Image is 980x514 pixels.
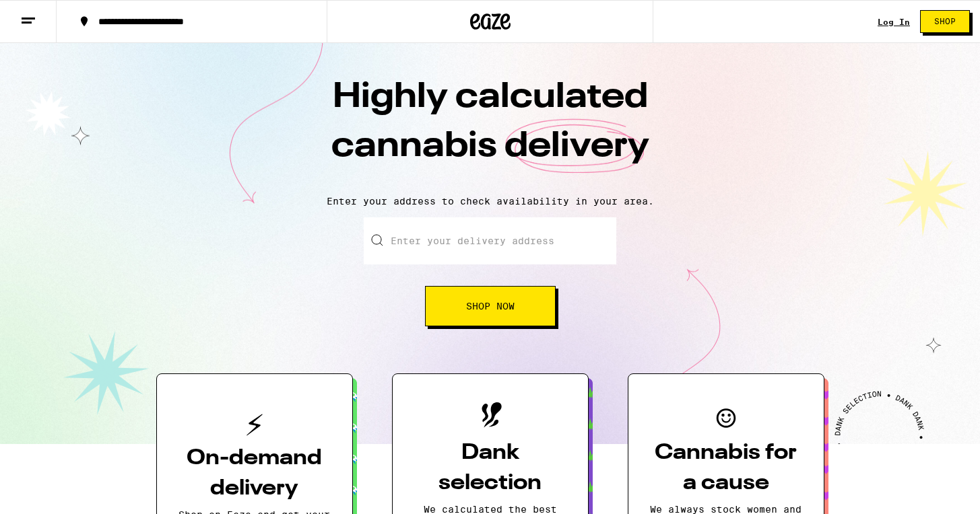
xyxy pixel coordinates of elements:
span: Shop [934,17,956,26]
span: Shop Now [466,301,515,311]
h3: Cannabis for a cause [650,438,802,499]
h1: Highly calculated cannabis delivery [255,73,726,185]
h3: Dank selection [414,438,566,499]
button: Shop Now [425,286,556,326]
a: Shop [910,10,980,33]
p: Enter your address to check availability in your area. [13,196,967,207]
h3: On-demand delivery [178,443,331,504]
button: Shop [920,10,970,33]
input: Enter your delivery address [364,217,616,264]
a: Log In [878,17,910,26]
